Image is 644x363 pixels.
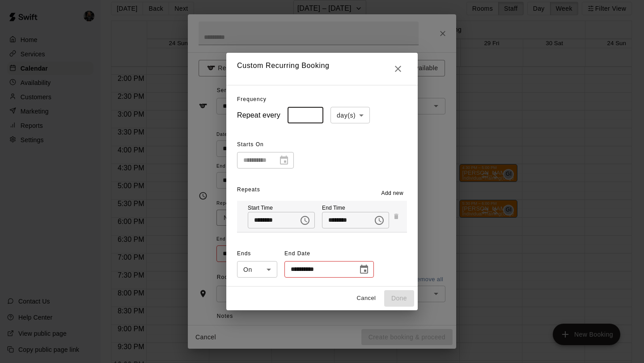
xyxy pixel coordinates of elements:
[237,186,260,193] span: Repeats
[237,96,267,102] span: Frequency
[226,53,418,85] h2: Custom Recurring Booking
[237,109,280,122] h6: Repeat every
[389,60,407,78] button: Close
[330,107,370,123] div: day(s)
[248,204,315,212] p: Start Time
[237,261,277,278] div: On
[381,189,404,198] span: Add new
[237,247,277,261] span: Ends
[296,211,314,229] button: Choose time, selected time is 6:00 PM
[352,291,381,305] button: Cancel
[378,186,407,201] button: Add new
[355,261,373,279] button: Choose date
[322,204,389,212] p: End Time
[370,211,388,229] button: Choose time, selected time is 6:30 PM
[237,138,294,152] span: Starts On
[284,247,374,261] span: End Date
